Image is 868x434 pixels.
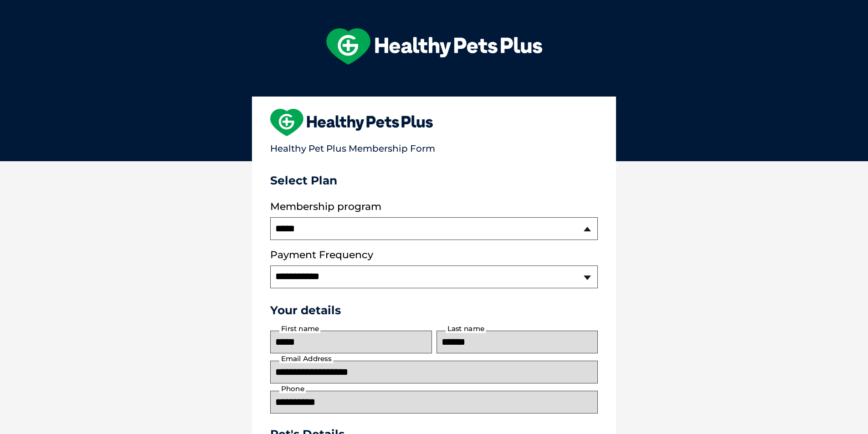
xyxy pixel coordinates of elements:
label: Email Address [279,355,333,363]
p: Healthy Pet Plus Membership Form [270,139,598,154]
label: First name [279,325,320,333]
h3: Select Plan [270,174,598,187]
img: hpp-logo-landscape-green-white.png [326,28,542,65]
label: Phone [279,385,306,393]
h3: Your details [270,303,598,317]
label: Payment Frequency [270,249,373,261]
label: Last name [446,325,486,333]
img: heart-shape-hpp-logo-large.png [270,109,433,136]
label: Membership program [270,201,598,213]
